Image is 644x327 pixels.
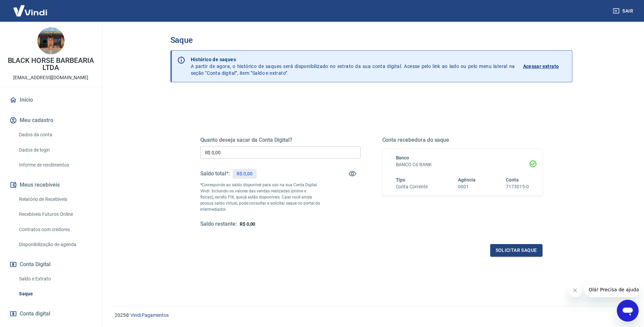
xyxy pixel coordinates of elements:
[506,177,519,183] span: Conta
[16,192,93,206] a: Relatório de Recebíveis
[200,221,237,228] h5: Saldo restante:
[13,74,88,81] p: [EMAIL_ADDRESS][DOMAIN_NAME]
[200,170,230,177] h5: Saldo total*:
[16,272,93,286] a: Saldo e Extrato
[8,177,93,192] button: Meus recebíveis
[16,223,93,237] a: Contratos com credores
[396,177,406,183] span: Tipo
[200,137,361,143] h5: Quanto deseja sacar da Conta Digital?
[396,183,428,190] h6: Conta Corrente
[523,63,559,70] p: Acessar extrato
[568,283,582,297] iframe: Fechar mensagem
[170,35,572,45] h3: Saque
[8,0,52,21] img: Vindi
[396,155,409,160] span: Banco
[382,137,542,143] h5: Conta recebedora do saque
[191,56,515,76] p: A partir de agora, o histórico de saques será disponibilizado no extrato da sua conta digital. Ac...
[8,113,93,128] button: Meu cadastro
[523,56,567,76] a: Acessar extrato
[20,309,50,319] span: Conta digital
[458,183,476,190] h6: 0001
[4,5,57,10] span: Olá! Precisa de ajuda?
[200,182,320,212] p: *Corresponde ao saldo disponível para uso na sua Conta Digital Vindi. Incluindo os valores das ve...
[396,161,529,168] h6: BANCO C6 BANK
[8,257,93,272] button: Conta Digital
[16,128,93,142] a: Dados da conta
[16,143,93,157] a: Dados de login
[585,282,639,297] iframe: Mensagem da empresa
[506,183,529,190] h6: 7173015-0
[8,92,93,107] a: Início
[611,5,636,17] button: Sair
[8,306,93,321] a: Conta digital
[16,287,93,301] a: Saque
[240,221,256,227] span: R$ 0,00
[130,312,169,318] a: Vindi Pagamentos
[37,27,65,54] img: 766f379b-e7fa-49f7-b092-10fba0f56132.jpeg
[16,158,93,172] a: Informe de rendimentos
[16,207,93,221] a: Recebíveis Futuros Online
[490,244,542,257] button: Solicitar saque
[191,56,515,63] p: Histórico de saques
[617,300,639,322] iframe: Botão para abrir a janela de mensagens
[115,312,628,319] p: 2025 ©
[16,238,93,252] a: Disponibilização de agenda
[237,170,253,177] p: R$ 0,00
[458,177,476,183] span: Agência
[5,57,96,71] p: BLACK HORSE BARBEARIA LTDA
